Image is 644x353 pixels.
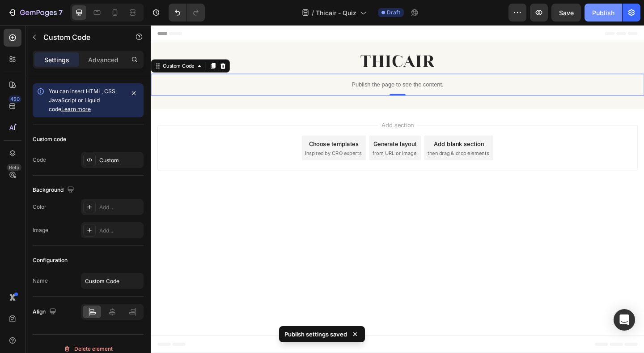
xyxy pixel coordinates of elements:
div: Align [33,306,58,318]
img: gempages_527440438852846616-84aaab55-2835-47bd-bc07-15657f9e2f93.svg [228,33,309,46]
p: Settings [44,55,69,65]
p: Publish settings saved [284,330,347,339]
span: You can insert HTML, CSS, JavaScript or Liquid code [49,88,117,112]
p: Custom Code [43,32,119,43]
div: 450 [8,95,21,103]
div: Custom Code [11,40,49,48]
div: Add... [99,227,141,235]
span: Thicair - Quiz [316,8,356,17]
button: 7 [4,4,67,22]
span: Draft [387,9,400,17]
span: Add section [247,104,290,113]
div: Name [33,277,48,285]
div: Image [33,226,48,234]
div: Custom code [33,135,66,143]
div: Publish [592,8,614,17]
button: Publish [585,4,622,22]
div: Code [33,156,46,164]
span: inspired by CRO experts [168,135,229,143]
div: Generate layout [242,124,289,133]
div: Color [33,203,47,211]
iframe: Design area [151,25,644,353]
p: Advanced [88,55,119,65]
div: Undo/Redo [169,4,205,22]
div: Open Intercom Messenger [614,309,635,331]
span: from URL or image [241,135,289,143]
div: Configuration [33,256,68,264]
button: Save [551,4,581,22]
div: Add blank section [308,124,362,133]
p: 7 [59,7,63,18]
span: then drag & drop elements [301,135,368,143]
div: Add... [99,203,141,211]
span: / [312,8,314,17]
div: Beta [7,164,21,171]
span: Save [559,9,574,17]
div: Custom [99,156,141,164]
a: Learn more [61,106,91,112]
div: Background [33,184,76,196]
div: Choose templates [172,124,226,133]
